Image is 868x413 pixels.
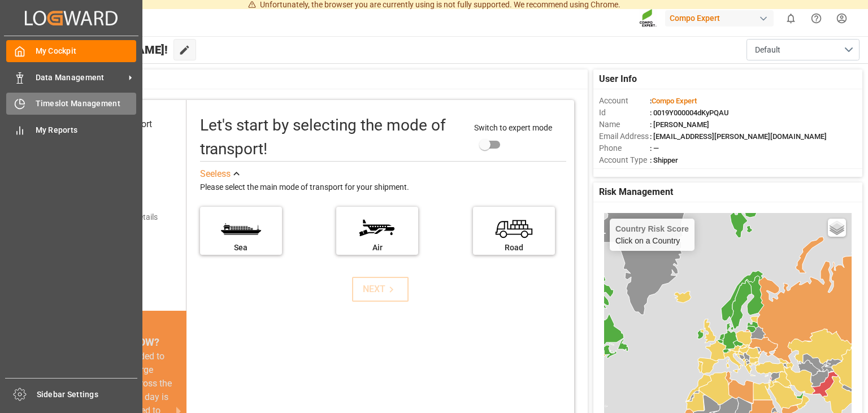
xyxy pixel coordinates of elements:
h4: Country Risk Score [615,224,689,233]
span: Email Address [599,131,650,142]
span: Name [599,119,650,131]
span: Data Management [36,72,125,84]
span: : [PERSON_NAME] [650,120,709,129]
span: : [EMAIL_ADDRESS][PERSON_NAME][DOMAIN_NAME] [650,132,827,141]
span: Phone [599,142,650,154]
button: open menu [747,39,860,60]
div: Please select the main mode of transport for your shipment. [200,181,566,194]
img: Screenshot%202023-09-29%20at%2010.02.21.png_1712312052.png [639,8,657,28]
button: Compo Expert [665,7,778,29]
div: NEXT [363,282,397,296]
span: My Cockpit [36,45,137,57]
span: Hello [PERSON_NAME]! [46,39,168,60]
span: Timeslot Management [36,98,137,110]
span: : Shipper [650,156,678,164]
button: NEXT [352,277,409,302]
span: Risk Management [599,185,673,199]
div: Sea [206,242,276,254]
span: Compo Expert [652,97,697,105]
div: Add shipping details [87,211,158,223]
div: Road [479,242,549,254]
button: show 0 new notifications [778,6,804,31]
div: Compo Expert [665,10,774,27]
span: Default [755,44,780,56]
span: : — [650,144,659,153]
div: Let's start by selecting the mode of transport! [200,114,463,161]
span: : [650,97,697,105]
div: See less [200,167,231,181]
span: : 0019Y000004dKyPQAU [650,108,729,117]
a: Timeslot Management [6,93,136,115]
span: My Reports [36,124,137,136]
a: Layers [828,219,846,237]
span: Sidebar Settings [37,389,138,401]
button: Help Center [804,6,829,31]
span: Id [599,107,650,119]
a: My Reports [6,119,136,141]
a: My Cockpit [6,40,136,62]
div: Click on a Country [615,224,689,245]
span: User Info [599,72,637,86]
span: Account Type [599,154,650,166]
div: Air [342,242,413,254]
span: Switch to expert mode [474,123,552,132]
span: Account [599,95,650,107]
